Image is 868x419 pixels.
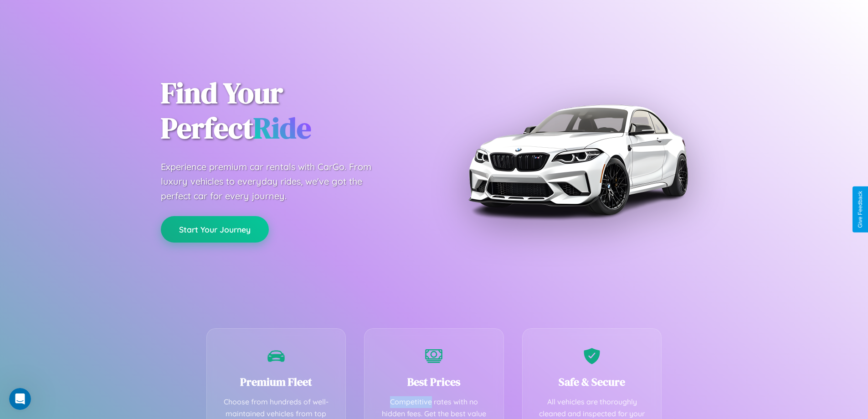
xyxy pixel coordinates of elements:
iframe: Intercom live chat [9,388,31,410]
p: Experience premium car rentals with CarGo. From luxury vehicles to everyday rides, we've got the ... [161,160,389,203]
span: Ride [253,108,311,148]
h3: Best Prices [378,374,490,389]
h3: Safe & Secure [536,374,648,389]
div: Give Feedback [857,191,863,228]
h1: Find Your Perfect [161,76,421,146]
h3: Premium Fleet [221,374,332,389]
button: Start Your Journey [161,216,269,243]
img: Premium BMW car rental vehicle [464,46,692,274]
